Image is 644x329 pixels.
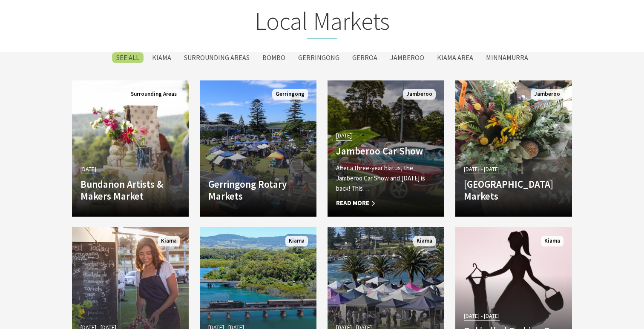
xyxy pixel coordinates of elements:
[413,236,436,246] span: Kiama
[464,164,500,174] span: [DATE] - [DATE]
[258,52,290,63] label: Bombo
[541,236,563,246] span: Kiama
[531,89,563,100] span: Jamberoo
[294,52,344,63] label: Gerringong
[272,89,308,100] span: Gerringong
[127,89,180,100] span: Surrounding Areas
[336,198,436,208] span: Read More
[386,52,428,63] label: Jamberoo
[482,52,532,63] label: Minnamurra
[464,178,563,202] h4: [GEOGRAPHIC_DATA] Markets
[348,52,382,63] label: Gerroa
[112,52,144,63] label: SEE All
[200,80,316,217] a: Gerringong Rotary Markets Gerringong
[336,145,436,157] h4: Jamberoo Car Show
[208,178,308,202] h4: Gerringong Rotary Markets
[403,89,436,100] span: Jamberoo
[336,163,436,194] p: After a three-year hiatus, the Jamberoo Car Show and [DATE] is back! This…
[70,6,574,40] h2: Local Markets
[464,311,500,321] span: [DATE] - [DATE]
[80,164,96,174] span: [DATE]
[148,52,175,63] label: Kiama
[72,80,189,217] a: [DATE] Bundanon Artists & Makers Market Surrounding Areas
[285,236,308,246] span: Kiama
[328,80,444,217] a: [DATE] Jamberoo Car Show After a three-year hiatus, the Jamberoo Car Show and [DATE] is back! Thi...
[158,236,180,246] span: Kiama
[455,80,572,217] a: [DATE] - [DATE] [GEOGRAPHIC_DATA] Markets Jamberoo
[80,178,180,202] h4: Bundanon Artists & Makers Market
[433,52,477,63] label: Kiama Area
[336,131,352,140] span: [DATE]
[180,52,254,63] label: Surrounding Areas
